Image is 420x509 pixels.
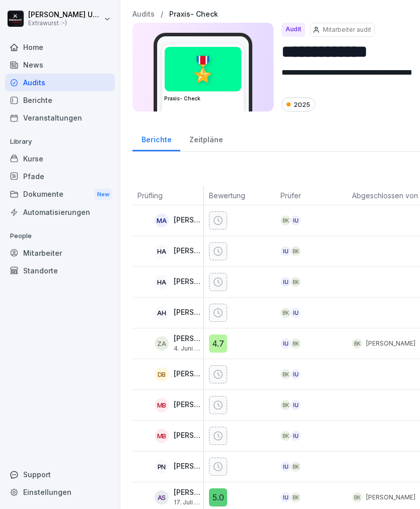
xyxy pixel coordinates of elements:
[281,277,291,287] div: IU
[28,11,102,19] p: [PERSON_NAME] Usik
[282,23,305,37] div: Audit
[5,38,115,56] a: Home
[5,150,115,167] a: Kurse
[281,431,291,441] div: BK
[132,10,155,19] a: Audits
[291,215,301,225] div: IU
[137,190,198,201] p: Prüfling
[5,483,115,501] a: Einstellungen
[291,400,301,410] div: IU
[155,398,169,412] div: MB
[323,25,371,34] p: Mitarbeiter audit
[155,244,169,258] div: HA
[5,185,115,204] div: Dokumente
[5,109,115,127] a: Veranstaltungen
[161,10,163,19] p: /
[5,244,115,262] a: Mitarbeiter
[174,345,201,352] p: 4. Juni 2025
[174,462,201,471] p: [PERSON_NAME]
[174,277,201,286] p: [PERSON_NAME]
[132,126,180,151] a: Berichte
[275,186,347,205] th: Prüfer
[155,275,169,289] div: HA
[291,308,301,318] div: IU
[174,334,201,343] p: [PERSON_NAME]
[291,246,301,256] div: BK
[291,338,301,349] div: BK
[281,492,291,502] div: IU
[155,306,169,320] div: AH
[155,490,169,504] div: AS
[5,228,115,244] p: People
[291,369,301,379] div: IU
[291,462,301,472] div: BK
[281,369,291,379] div: BK
[5,466,115,483] div: Support
[95,189,112,200] div: New
[155,367,169,381] div: DB
[5,203,115,221] a: Automatisierungen
[174,370,201,378] p: [PERSON_NAME]
[352,492,362,502] div: BK
[281,246,291,256] div: IU
[5,56,115,74] a: News
[281,215,291,225] div: BK
[352,338,362,349] div: BK
[281,338,291,349] div: IU
[5,134,115,150] p: Library
[174,431,201,440] p: [PERSON_NAME]
[174,499,201,506] p: 17. Juli 2025
[165,47,241,91] div: 🎖️
[291,277,301,287] div: BK
[209,488,227,506] div: 5.0
[180,126,232,151] a: Zeitpläne
[5,167,115,185] a: Pfade
[5,262,115,279] a: Standorte
[174,401,201,409] p: [PERSON_NAME]
[155,336,169,351] div: ZA
[352,190,413,201] p: Abgeschlossen von
[155,460,169,474] div: PN
[174,216,201,224] p: [PERSON_NAME]
[291,431,301,441] div: IU
[28,20,102,27] p: Extrawurst :-)
[169,10,218,19] a: Praxis- Check
[281,308,291,318] div: BK
[209,190,270,201] p: Bewertung
[155,429,169,443] div: MB
[291,492,301,502] div: BK
[5,91,115,109] a: Berichte
[5,74,115,91] a: Audits
[209,334,227,353] div: 4.7
[366,493,415,502] p: [PERSON_NAME]
[282,97,315,111] div: 2025
[5,185,115,204] a: DokumenteNew
[366,339,415,348] p: [PERSON_NAME]
[174,247,201,255] p: [PERSON_NAME]
[174,488,201,497] p: [PERSON_NAME]
[164,95,242,102] h3: Praxis- Check
[281,462,291,472] div: IU
[155,213,169,228] div: MA
[174,308,201,317] p: [PERSON_NAME]
[281,400,291,410] div: BK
